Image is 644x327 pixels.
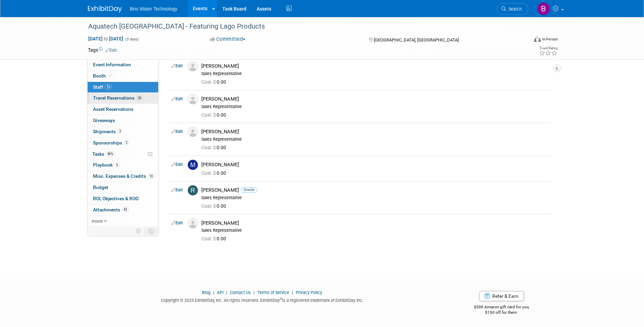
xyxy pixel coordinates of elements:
span: Cost: $ [201,236,217,241]
span: 5 [114,162,119,168]
div: Event Rating [539,47,557,50]
span: Giveaways [93,118,115,123]
a: Edit [171,97,183,101]
span: 0.00 [201,112,229,118]
a: Asset Reservations [88,104,158,115]
span: Attachments [93,207,129,212]
a: Edit [171,162,183,167]
a: Edit [171,129,183,134]
span: | [211,290,216,295]
div: Aquatech [GEOGRAPHIC_DATA] - Featuring Lago Products [86,20,518,33]
span: Cost: $ [201,170,217,176]
img: Format-Inperson.png [534,36,541,42]
a: Privacy Policy [296,290,322,295]
div: [PERSON_NAME] [201,63,549,69]
div: [PERSON_NAME] [201,161,549,168]
span: Sponsorships [93,140,129,145]
span: 0.00 [201,145,229,150]
div: $150 off for them. [447,310,556,315]
span: [DATE] [DATE] [88,36,124,42]
a: more [88,216,158,227]
span: 43 [122,207,129,212]
span: Asset Reservations [93,106,133,112]
a: Playbook5 [88,160,158,171]
td: Personalize Event Tab Strip [133,227,145,236]
span: Cost: $ [201,145,217,150]
span: 0.00 [201,236,229,241]
span: Booth [93,73,114,79]
div: [PERSON_NAME] [201,187,549,193]
img: Brandye Gahagan [537,2,550,15]
div: [PERSON_NAME] [201,128,549,135]
a: Travel Reservations20 [88,93,158,104]
a: Edit [171,188,183,192]
span: Event Information [93,62,131,67]
a: Booth [88,71,158,82]
span: Search [506,6,522,12]
img: ExhibitDay [88,6,122,13]
a: Attachments43 [88,205,158,216]
span: | [252,290,256,295]
div: [PERSON_NAME] [201,220,549,226]
span: Onsite [241,187,257,192]
span: Travel Reservations [93,95,143,101]
a: Shipments3 [88,126,158,137]
i: Booth reservation complete [109,74,112,78]
img: R.jpg [188,185,198,195]
div: In-Person [542,37,558,42]
span: Budget [93,185,108,190]
span: | [224,290,229,295]
img: Associate-Profile-5.png [188,61,198,71]
a: Tasks86% [88,149,158,160]
div: Event Format [488,35,558,46]
td: Toggle Event Tabs [144,227,158,236]
span: 0.00 [201,79,229,85]
span: 0.00 [201,170,229,176]
img: Associate-Profile-5.png [188,94,198,104]
a: Blog [202,290,210,295]
span: 20 [136,96,143,101]
td: Tags [88,47,117,53]
span: Shipments [93,129,123,134]
span: Brio Water Technology [130,6,178,12]
span: (3 days) [125,37,139,41]
a: Edit [106,48,117,53]
img: Associate-Profile-5.png [188,127,198,137]
span: 86% [106,151,115,156]
a: Giveaways [88,115,158,126]
span: [GEOGRAPHIC_DATA], [GEOGRAPHIC_DATA] [374,37,459,42]
a: Contact Us [230,290,251,295]
span: 0.00 [201,203,229,209]
span: to [103,36,109,41]
div: Sales Representative [201,104,549,109]
a: Edit [171,64,183,68]
a: Misc. Expenses & Credits10 [88,171,158,182]
span: more [92,218,103,224]
span: 10 [148,174,154,179]
a: Staff16 [88,82,158,93]
span: 3 [124,140,129,145]
div: Copyright © 2025 ExhibitDay, Inc. All rights reserved. ExhibitDay is a registered trademark of Ex... [88,296,437,304]
span: Cost: $ [201,79,217,85]
div: Sales Representative [201,71,549,76]
span: Misc. Expenses & Credits [93,173,154,179]
a: ROI, Objectives & ROO [88,193,158,204]
a: API [217,290,223,295]
a: Event Information [88,59,158,70]
span: Staff [93,84,112,90]
span: 16 [105,84,112,89]
a: Budget [88,182,158,193]
div: [PERSON_NAME] [201,96,549,102]
div: $500 Amazon gift card for you, [447,300,556,315]
span: Cost: $ [201,112,217,118]
div: Sales Representative [201,228,549,233]
img: Associate-Profile-5.png [188,218,198,228]
a: Refer & Earn [479,291,524,301]
span: Tasks [92,151,115,157]
img: M.jpg [188,160,198,170]
a: Sponsorships3 [88,138,158,149]
span: 3 [117,129,123,134]
span: ROI, Objectives & ROO [93,196,139,201]
button: Committed [208,36,248,43]
span: Playbook [93,162,119,168]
